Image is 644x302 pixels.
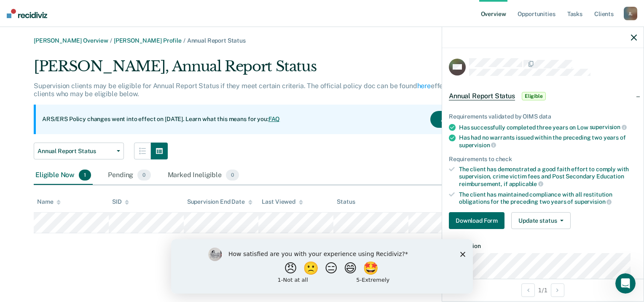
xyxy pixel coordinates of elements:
div: Pending [106,166,152,185]
div: The client has maintained compliance with all restitution obligations for the preceding two years of [459,191,637,205]
a: [PERSON_NAME] Profile [114,37,182,44]
a: Navigate to form link [449,212,508,229]
a: [PERSON_NAME] Overview [34,37,108,44]
div: The client has demonstrated a good faith effort to comply with supervision, crime victim fees and... [459,166,637,187]
a: here [417,82,431,90]
span: Annual Report Status [187,37,246,44]
p: ARS/ERS Policy changes went into effect on [DATE]. Learn what this means for you: [42,115,280,124]
div: Last Viewed [262,198,303,205]
span: Annual Report Status [38,148,113,155]
div: Requirements validated by OIMS data [449,113,637,120]
span: supervision [574,198,612,205]
span: / [182,37,187,44]
button: Update status [511,212,571,229]
button: Acknowledge & Close [430,111,510,128]
span: 0 [137,170,150,181]
div: Supervision End Date [187,198,252,205]
div: Has had no warrants issued within the preceding two years of [459,134,637,148]
span: Annual Report Status [449,92,515,100]
div: SID [112,198,129,205]
iframe: Intercom live chat [615,273,636,294]
img: Recidiviz [7,9,47,18]
div: 1 / 1 [442,279,644,301]
div: Annual Report StatusEligible [442,83,644,110]
span: applicable [509,181,543,187]
span: Eligible [522,92,546,100]
div: Eligible Now [34,166,93,185]
div: J L [624,7,637,20]
p: Supervision clients may be eligible for Annual Report Status if they meet certain criteria. The o... [34,82,506,98]
button: Previous Opportunity [521,283,535,297]
span: supervision [459,142,496,148]
span: 0 [226,170,239,181]
div: Marked Ineligible [166,166,241,185]
button: Next Opportunity [551,283,564,297]
iframe: Survey by Kim from Recidiviz [171,239,473,294]
a: FAQ [268,116,280,122]
button: Download Form [449,212,504,229]
div: Has successfully completed three years on Low [459,124,637,131]
dt: Supervision [449,243,637,250]
div: [PERSON_NAME], Annual Report Status [34,58,517,82]
div: Name [37,198,61,205]
span: 1 [79,170,91,181]
span: / [108,37,114,44]
span: supervision [590,124,627,130]
div: Requirements to check [449,156,637,163]
div: Status [337,198,355,205]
